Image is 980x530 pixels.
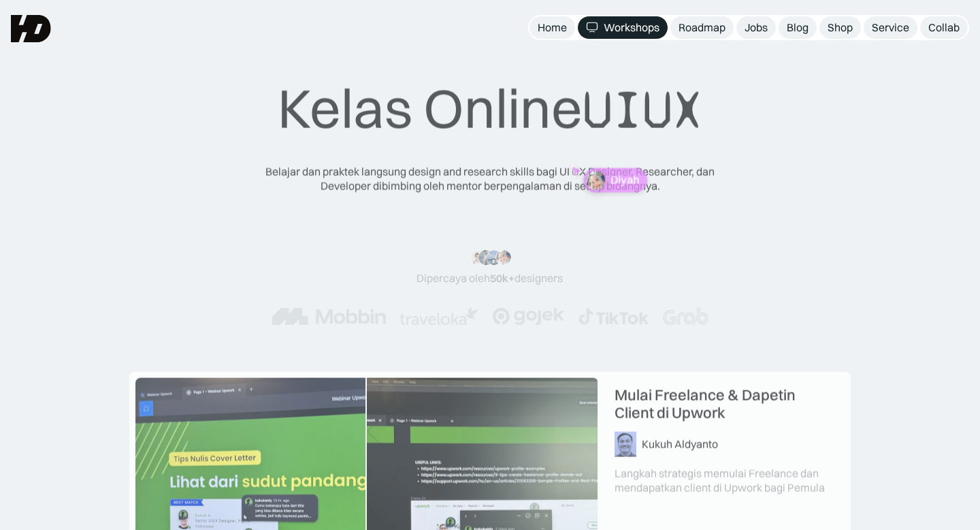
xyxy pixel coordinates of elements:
div: Blog [787,20,808,35]
div: Workshops [604,20,659,35]
a: Jobs [736,16,776,39]
div: Dipercaya oleh designers [417,271,563,285]
div: Home [538,20,567,35]
a: Roadmap [670,16,734,39]
a: Workshops [578,16,668,39]
span: 50k+ [491,271,515,285]
div: Shop [828,20,853,35]
div: Kelas Online [278,76,702,143]
div: Roadmap [679,20,725,35]
div: Jobs [745,20,768,35]
a: Collab [920,16,968,39]
a: Blog [779,16,817,39]
div: Collab [928,20,960,35]
div: Belajar dan praktek langsung design and research skills bagi UI UX Designer, Researcher, dan Deve... [245,165,735,193]
a: Shop [819,16,861,39]
span: UIUX [583,78,702,143]
p: Diyah [610,174,639,187]
a: Home [529,16,575,39]
div: Service [872,20,909,35]
a: Service [864,16,917,39]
